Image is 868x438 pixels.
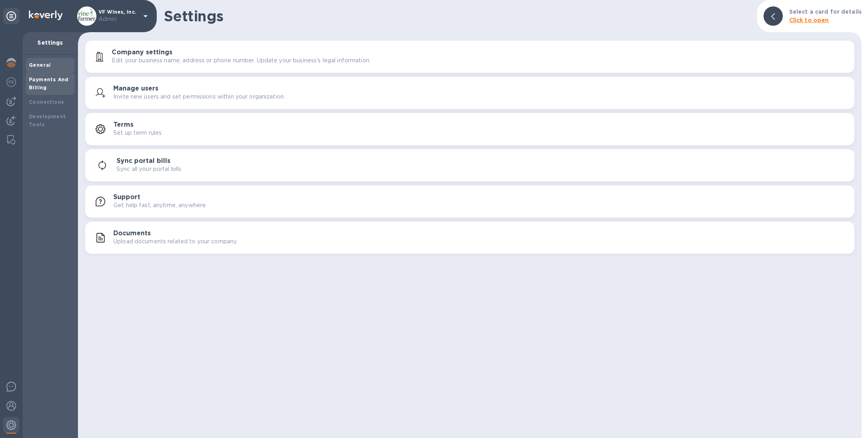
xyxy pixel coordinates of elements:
button: TermsSet up term rules [85,113,854,145]
h3: Sync portal bills [117,157,170,165]
b: Payments And Billing [29,76,69,90]
p: Upload documents related to your company. [113,237,237,246]
h3: Company settings [112,49,172,56]
b: Click to open [789,17,829,23]
b: Development Tools [29,113,66,127]
h1: Settings [164,8,751,25]
p: Settings [29,39,72,47]
img: Logo [29,10,63,20]
p: Set up term rules [113,129,162,137]
button: Sync portal billsSync all your portal bills [85,149,854,181]
img: Foreign exchange [6,77,16,87]
b: Connections [29,99,64,105]
p: Sync all your portal bills [117,165,181,173]
p: Get help fast, anytime, anywhere [113,201,206,210]
p: VF Wines, Inc. [98,9,139,23]
b: General [29,62,51,68]
h3: Support [113,193,140,201]
p: Edit your business name, address or phone number. Update your business's legal information. [112,56,371,65]
button: Manage usersInvite new users and set permissions within your organization. [85,77,854,109]
h3: Manage users [113,85,158,93]
h3: Documents [113,230,151,237]
button: SupportGet help fast, anytime, anywhere [85,185,854,218]
button: DocumentsUpload documents related to your company. [85,222,854,254]
p: Invite new users and set permissions within your organization. [113,93,285,101]
button: Company settingsEdit your business name, address or phone number. Update your business's legal in... [85,41,854,73]
b: Select a card for details [789,8,862,15]
h3: Terms [113,121,133,129]
p: Admin [98,15,139,23]
div: Unpin categories [3,8,19,24]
